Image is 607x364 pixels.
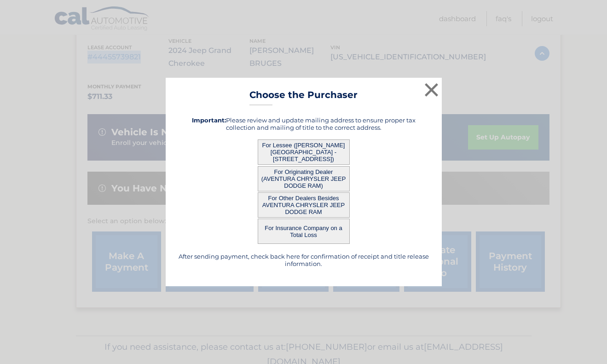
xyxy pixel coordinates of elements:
h5: After sending payment, check back here for confirmation of receipt and title release information. [177,253,430,267]
button: For Originating Dealer (AVENTURA CHRYSLER JEEP DODGE RAM) [258,166,350,191]
strong: Important: [192,116,226,124]
button: × [422,81,441,99]
h5: Please review and update mailing address to ensure proper tax collection and mailing of title to ... [177,116,430,131]
button: For Lessee ([PERSON_NAME] [GEOGRAPHIC_DATA] - [STREET_ADDRESS]) [258,139,350,165]
button: For Insurance Company on a Total Loss [258,219,350,244]
button: For Other Dealers Besides AVENTURA CHRYSLER JEEP DODGE RAM [258,192,350,218]
h3: Choose the Purchaser [249,89,358,105]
